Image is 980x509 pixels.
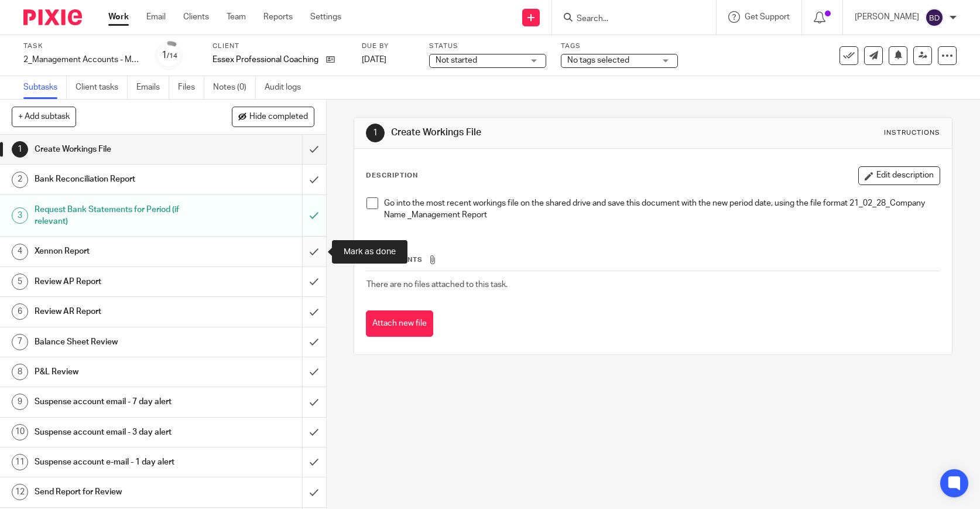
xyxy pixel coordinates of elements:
a: Notes (0) [213,76,256,99]
div: 11 [12,454,28,470]
div: 3 [12,207,28,224]
h1: Xennon Report [35,242,205,260]
a: Audit logs [265,76,310,99]
div: Instructions [884,128,940,138]
h1: P&L Review [35,363,205,381]
p: Description [366,171,418,180]
span: There are no files attached to this task. [366,281,508,289]
div: 10 [12,424,28,440]
p: Essex Professional Coaching Ltd [213,54,320,66]
label: Due by [362,42,414,51]
div: 2 [12,172,28,188]
label: Tags [561,42,678,51]
input: Search [575,14,681,25]
div: 8 [12,364,28,380]
h1: Request Bank Statements for Period (if relevant) [35,201,205,231]
h1: Balance Sheet Review [35,333,205,351]
span: Get Support [745,13,790,21]
div: 1 [162,49,177,62]
div: 1 [12,141,28,158]
img: svg%3E [925,8,944,27]
div: 12 [12,484,28,500]
span: Not started [436,56,477,64]
span: No tags selected [567,56,629,64]
button: Attach new file [366,310,433,337]
h1: Send Report for Review [35,483,205,501]
a: Email [146,11,166,23]
img: Pixie [23,9,82,25]
h1: Bank Reconciliation Report [35,170,205,188]
h1: Suspense account email - 7 day alert [35,393,205,411]
a: Clients [183,11,209,23]
a: Work [108,11,129,23]
a: Emails [136,76,169,99]
button: + Add subtask [12,107,76,127]
p: [PERSON_NAME] [855,11,919,23]
span: Hide completed [249,112,308,122]
h1: Review AR Report [35,303,205,320]
div: 2_Management Accounts - Monthly - NEW [23,54,141,66]
div: 1 [366,124,385,142]
span: [DATE] [362,56,386,64]
span: Attachments [366,257,423,263]
h1: Create Workings File [35,141,205,158]
div: 4 [12,244,28,260]
button: Hide completed [232,107,314,127]
button: Edit description [858,166,940,185]
div: 5 [12,274,28,290]
small: /14 [167,53,177,59]
a: Client tasks [76,76,128,99]
a: Settings [310,11,341,23]
h1: Review AP Report [35,273,205,291]
p: Go into the most recent workings file on the shared drive and save this document with the new per... [384,197,940,221]
label: Task [23,42,141,51]
h1: Suspense account email - 3 day alert [35,423,205,441]
a: Team [227,11,246,23]
div: 7 [12,334,28,350]
h1: Create Workings File [391,127,679,139]
a: Subtasks [23,76,67,99]
h1: Suspense account e-mail - 1 day alert [35,453,205,471]
label: Client [213,42,347,51]
div: 9 [12,394,28,410]
label: Status [429,42,546,51]
a: Reports [263,11,293,23]
a: Files [178,76,204,99]
div: 6 [12,303,28,320]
